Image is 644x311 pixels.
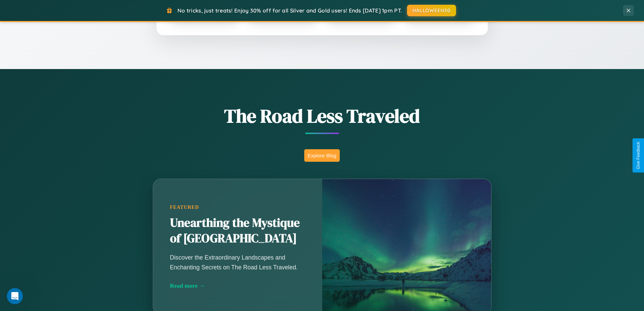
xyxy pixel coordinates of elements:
p: Discover the Extraordinary Landscapes and Enchanting Secrets on The Road Less Traveled. [170,253,305,272]
div: Read more → [170,282,305,289]
div: Featured [170,204,305,210]
button: Explore Blog [304,149,340,162]
div: Give Feedback [636,142,641,169]
button: HALLOWEEN30 [407,5,456,16]
h1: The Road Less Traveled [119,103,525,129]
iframe: Intercom live chat [7,288,23,304]
h2: Unearthing the Mystique of [GEOGRAPHIC_DATA] [170,215,305,246]
span: No tricks, just treats! Enjoy 30% off for all Silver and Gold users! Ends [DATE] 1pm PT. [177,7,402,14]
